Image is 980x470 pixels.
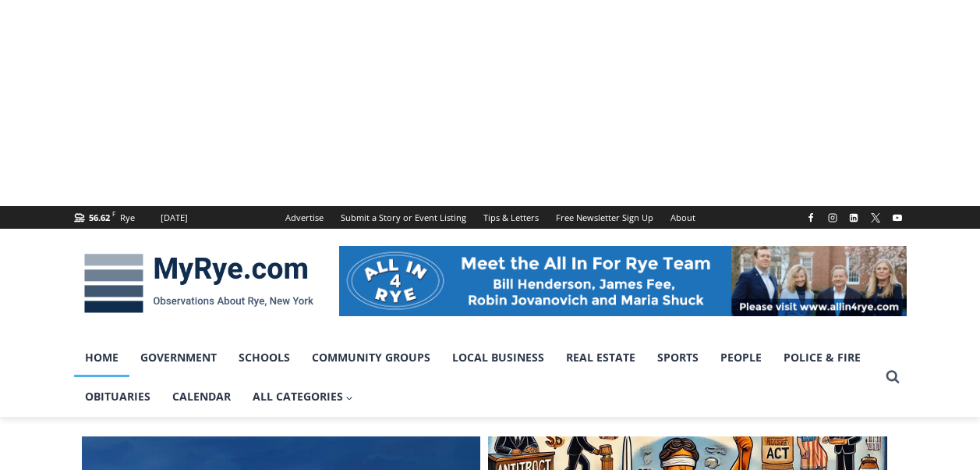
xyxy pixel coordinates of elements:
a: Police & Fire [773,338,872,377]
a: Advertise [277,206,332,229]
span: All Categories [253,388,354,405]
a: Tips & Letters [475,206,547,229]
a: Real Estate [555,338,646,377]
a: People [709,338,773,377]
a: Calendar [161,377,242,416]
div: [DATE] [161,211,188,225]
a: Linkedin [844,208,863,227]
a: All Categories [242,377,365,416]
div: Rye [120,211,135,225]
a: Schools [228,338,301,377]
a: X [866,208,885,227]
a: Facebook [801,208,820,227]
button: View Search Form [879,363,907,391]
span: F [112,209,115,218]
a: Sports [646,338,709,377]
nav: Secondary Navigation [277,206,704,229]
a: Community Groups [301,338,441,377]
a: Home [74,338,129,377]
a: Local Business [441,338,555,377]
img: MyRye.com [74,243,324,324]
a: Instagram [823,208,842,227]
a: About [662,206,704,229]
a: YouTube [888,208,907,227]
a: Submit a Story or Event Listing [332,206,475,229]
span: 56.62 [89,212,110,223]
nav: Primary Navigation [74,338,879,417]
a: Obituaries [74,377,161,416]
img: All in for Rye [339,246,907,316]
a: Government [129,338,228,377]
a: Free Newsletter Sign Up [547,206,662,229]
